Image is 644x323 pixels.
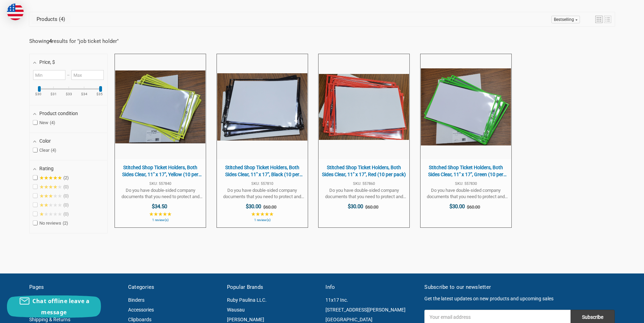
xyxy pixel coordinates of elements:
span: Clear [33,148,56,153]
span: 0 [63,211,69,217]
a: Sort options [551,16,580,23]
span: ★★★★★ [39,184,62,190]
a: Stitched Shop Ticket Holders, Both Sides Clear, 11 [115,54,206,227]
span: $60.00 [467,204,480,210]
div: Showing results for " " [29,38,119,44]
span: 4 [57,16,65,22]
span: $60.00 [263,204,276,210]
span: Product condition [39,111,78,116]
span: Chat offline leave a message [32,297,89,316]
span: No reviews [33,220,68,226]
span: $34.50 [152,203,167,210]
a: Wausau [227,307,245,313]
ins: $31 [46,92,61,96]
span: New [33,120,55,126]
img: Stitched Shop Ticket Holders, Both Sides Clear, 11" x 17", Green [421,68,511,145]
span: Color [39,138,51,144]
span: Bestselling [554,17,574,22]
a: Stitched Shop Ticket Holders, Both Sides Clear, 11 [421,54,511,227]
span: $60.00 [365,204,378,210]
span: ★★★★★ [251,211,274,217]
img: duty and tax information for United States [7,3,24,20]
span: $30.00 [348,203,363,210]
ins: $34 [77,92,92,96]
a: Shipping & Returns [29,317,70,322]
a: Binders [128,297,144,303]
a: job ticket holder [79,38,117,44]
h5: Subscribe to our newsletter [424,283,615,291]
span: 4 [50,120,55,125]
h5: Categories [128,283,220,291]
span: ★★★★★ [39,193,62,199]
h5: Pages [29,283,121,291]
input: Maximum value [71,70,104,80]
ins: $35 [92,92,107,96]
a: Stitched Shop Ticket Holders, Both Sides Clear, 11 [217,54,308,227]
b: 4 [49,38,52,44]
span: 0 [63,184,69,189]
a: View grid mode [595,16,603,23]
span: Do you have double-sided company documents that you need to protect and display? We have the solu... [118,187,202,200]
a: Ruby Paulina LLC. [227,297,267,303]
span: ★★★★★ [39,202,62,208]
span: 0 [63,193,69,198]
span: 4 [51,148,56,153]
span: 2 [63,220,68,226]
h5: Popular Brands [227,283,319,291]
a: [PERSON_NAME] [227,317,264,322]
span: $30.00 [449,203,465,210]
span: Stitched Shop Ticket Holders, Both Sides Clear, 11" x 17", Red (10 per pack) [322,164,406,178]
span: SKU: 557830 [424,182,508,186]
span: 1 review(s) [220,218,304,222]
p: Get the latest updates on new products and upcoming sales [424,295,615,302]
img: Stitched Shop Ticket Holders, Both Sides Clear, 11" x 17", Yellow [115,70,205,143]
span: Do you have double-sided company documents that you need to protect and display? We have the solu... [220,187,304,200]
span: ★★★★★ [149,211,172,217]
span: Stitched Shop Ticket Holders, Both Sides Clear, 11" x 17", Green (10 per pack) [424,164,508,178]
span: SKU: 557840 [118,182,202,186]
h5: Info [325,283,417,291]
span: 0 [63,202,69,208]
span: Do you have double-sided company documents that you need to protect and display? We have the solu... [322,187,406,200]
span: $30.00 [246,203,261,210]
span: 2 [63,175,69,180]
ins: $30 [31,92,46,96]
img: Stitched Shop Ticket Holders, Both Sides Clear, 11" x 17", Black [217,73,307,140]
span: Do you have double-sided company documents that you need to protect and display? We have the solu... [424,187,508,200]
a: View list mode [604,16,611,23]
button: Chat offline leave a message [7,295,101,318]
span: ★★★★★ [39,175,62,181]
span: , $ [50,59,55,65]
span: SKU: 557860 [322,182,406,186]
span: ★★★★★ [39,211,62,217]
span: 1 review(s) [118,218,202,222]
a: Stitched Shop Ticket Holders, Both Sides Clear, 11 [319,54,409,227]
span: Price [39,59,55,65]
a: Clipboards [128,317,151,322]
input: Minimum value [33,70,65,80]
ins: $33 [62,92,76,96]
span: Stitched Shop Ticket Holders, Both Sides Clear, 11" x 17", Black (10 per pack) [220,164,304,178]
a: View Products Tab [31,14,70,24]
span: – [65,73,71,78]
span: SKU: 557810 [220,182,304,186]
span: Stitched Shop Ticket Holders, Both Sides Clear, 11" x 17", Yellow (10 per pack) [118,164,202,178]
span: Rating [39,166,54,171]
a: Accessories [128,307,154,313]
